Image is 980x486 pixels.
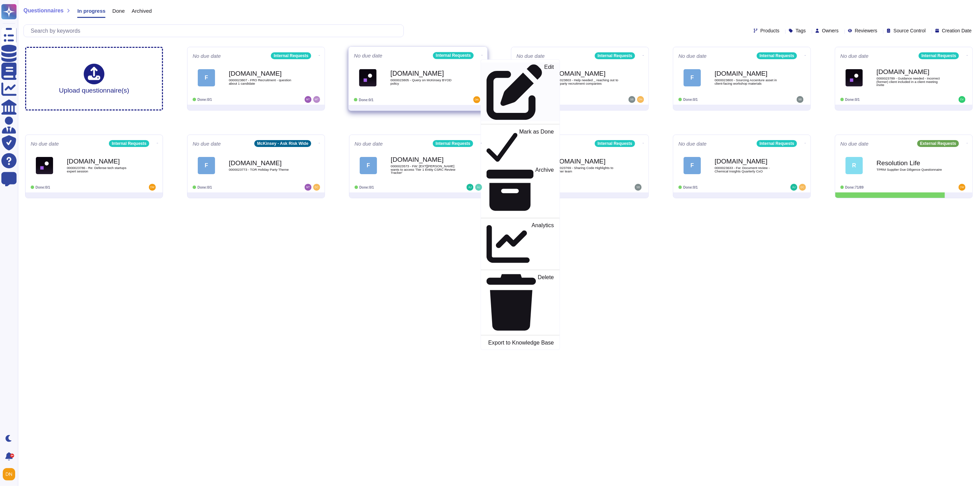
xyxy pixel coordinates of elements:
[475,184,482,191] img: user
[149,184,156,191] img: user
[132,8,152,13] span: Archived
[637,96,644,103] img: user
[959,96,966,103] img: user
[359,69,377,86] img: Logo
[193,53,221,59] span: No due date
[481,273,560,332] a: Delete
[391,156,460,163] b: [DOMAIN_NAME]
[23,8,63,13] span: Questionnaires
[198,69,215,86] div: F
[305,184,312,191] img: user
[488,340,554,346] p: Export to Knowledge Base
[553,70,622,77] b: [DOMAIN_NAME]
[715,70,784,77] b: [DOMAIN_NAME]
[67,158,136,165] b: [DOMAIN_NAME]
[35,186,50,189] span: Done: 0/1
[845,186,864,189] span: Done: 71/89
[391,165,460,175] span: 0000023573 - FW: [EXT][PERSON_NAME] wants to access 'Tier 1 Entity CSRC Review Tracker'
[959,184,966,191] img: user
[715,78,784,85] span: 0000023800 - Sourcing Accenture asset in client-facing workshop materials
[481,63,560,122] a: Edit
[684,69,701,86] div: F
[313,96,320,103] img: user
[355,141,383,146] span: No due date
[313,184,320,191] img: user
[840,141,869,146] span: No due date
[305,96,312,103] img: user
[229,168,298,171] span: 0000023773 - TOR Holiday Party Theme
[757,52,797,59] div: Internal Requests
[822,28,839,33] span: Owners
[467,184,473,191] img: user
[683,186,698,189] span: Done: 0/1
[538,275,554,331] p: Delete
[877,168,946,171] span: TPRM Supplier Due Diligence Questionnaire
[678,53,707,59] span: No due date
[553,158,622,165] b: [DOMAIN_NAME]
[715,166,784,173] span: 0000023633 - Fw: Document review - Chemical Insights Quarterly CxO
[390,78,460,85] span: 0000023805 - Query on McKinsey BYOD policy
[553,78,622,85] span: 0000023803 - Help needed _ reaching out to third party recruitment companies
[635,184,642,191] img: user
[109,140,149,147] div: Internal Requests
[942,28,972,33] span: Creation Date
[354,53,382,58] span: No due date
[271,52,311,59] div: Internal Requests
[473,96,480,103] img: user
[796,28,806,33] span: Tags
[254,140,311,147] div: McKinsey - Ask Risk Wide
[517,53,545,59] span: No due date
[855,28,877,33] span: Reviewers
[59,64,129,94] div: Upload questionnaire(s)
[919,52,959,59] div: Internal Requests
[67,166,136,173] span: 0000023786 - Re: Defense tech startups expert session
[894,28,926,33] span: Source Control
[112,8,125,13] span: Done
[481,338,560,347] a: Export to Knowledge Base
[359,186,374,189] span: Done: 0/1
[535,167,554,214] p: Archive
[197,98,212,102] span: Done: 0/1
[715,158,784,165] b: [DOMAIN_NAME]
[433,140,473,147] div: Internal Requests
[917,140,959,147] div: External Requests
[229,70,298,77] b: [DOMAIN_NAME]
[390,70,460,77] b: [DOMAIN_NAME]
[797,96,804,103] img: user
[519,129,554,164] p: Mark as Done
[481,165,560,215] a: Archive
[877,160,946,166] b: Resolution Life
[27,25,404,37] input: Search by keywords
[877,68,946,75] b: [DOMAIN_NAME]
[229,78,298,85] span: 0000023807 - FRO Recruitment - question about 1 candidate
[1,467,20,482] button: user
[877,77,946,87] span: 0000023789 - Guidance needed - Incorrect (former) client included in a client meeting invite
[845,98,860,102] span: Done: 0/1
[77,8,105,13] span: In progress
[3,468,15,480] img: user
[553,166,622,173] span: 0000023769 - Sharing Code Highlights to another team
[433,52,474,59] div: Internal Requests
[840,53,869,59] span: No due date
[193,141,221,146] span: No due date
[532,223,554,266] p: Analytics
[846,157,863,174] div: R
[197,186,212,189] span: Done: 0/1
[481,127,560,165] a: Mark as Done
[757,140,797,147] div: Internal Requests
[678,141,707,146] span: No due date
[684,157,701,174] div: F
[36,157,53,174] img: Logo
[595,140,635,147] div: Internal Requests
[846,69,863,86] img: Logo
[683,98,698,102] span: Done: 0/1
[481,221,560,267] a: Analytics
[760,28,779,33] span: Products
[10,454,14,458] div: 9+
[229,160,298,166] b: [DOMAIN_NAME]
[629,96,635,103] img: user
[790,184,797,191] img: user
[31,141,59,146] span: No due date
[359,98,374,102] span: Done: 0/1
[360,157,377,174] div: F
